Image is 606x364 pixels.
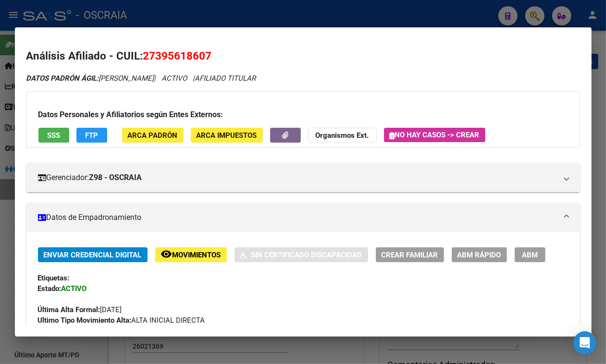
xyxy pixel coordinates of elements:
strong: Ultimo Tipo Movimiento Alta: [38,316,132,325]
span: No hay casos -> Crear [390,131,480,139]
i: | ACTIVO | [26,74,256,83]
span: ALTA INICIAL DIRECTA [38,316,205,325]
span: Crear Familiar [382,251,438,259]
span: ABM Rápido [458,251,501,259]
strong: DATOS PADRÓN ÁGIL: [26,74,99,83]
strong: Z98 - OSCRAIA [89,172,142,183]
button: ARCA Impuestos [191,128,263,143]
button: FTP [76,128,107,143]
button: Movimientos [155,247,227,262]
span: AFILIADO TITULAR [195,74,256,83]
mat-expansion-panel-header: Datos de Empadronamiento [26,203,580,232]
button: ABM Rápido [452,247,507,262]
button: SSS [38,128,69,143]
mat-expansion-panel-header: Gerenciador:Z98 - OSCRAIA [26,163,580,192]
div: Open Intercom Messenger [573,331,596,354]
h2: Análisis Afiliado - CUIL: [26,48,580,64]
mat-panel-title: Gerenciador: [38,172,557,183]
span: [DATE] [38,305,122,314]
strong: ACTIVO [62,284,87,293]
span: FTP [85,131,98,140]
button: No hay casos -> Crear [384,128,485,142]
span: ARCA Impuestos [197,131,257,140]
strong: Etiquetas: [38,274,70,282]
span: ARCA Padrón [128,131,178,140]
span: Sin Certificado Discapacidad [251,251,362,259]
strong: Estado: [38,284,62,293]
button: Enviar Credencial Digital [38,247,148,262]
span: ABM [522,251,538,259]
span: SSS [47,131,60,140]
mat-icon: remove_red_eye [161,248,173,260]
span: 27395618607 [143,49,212,62]
span: Enviar Credencial Digital [44,251,142,259]
button: ABM [515,247,545,262]
span: Movimientos [173,251,221,259]
strong: Organismos Ext. [316,131,369,140]
button: ARCA Padrón [122,128,184,143]
button: Sin Certificado Discapacidad [235,247,368,262]
mat-panel-title: Datos de Empadronamiento [38,212,557,223]
button: Organismos Ext. [308,128,377,143]
h3: Datos Personales y Afiliatorios según Entes Externos: [38,109,568,121]
span: [PERSON_NAME] [26,74,154,83]
button: Crear Familiar [376,247,444,262]
strong: Última Alta Formal: [38,305,100,314]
